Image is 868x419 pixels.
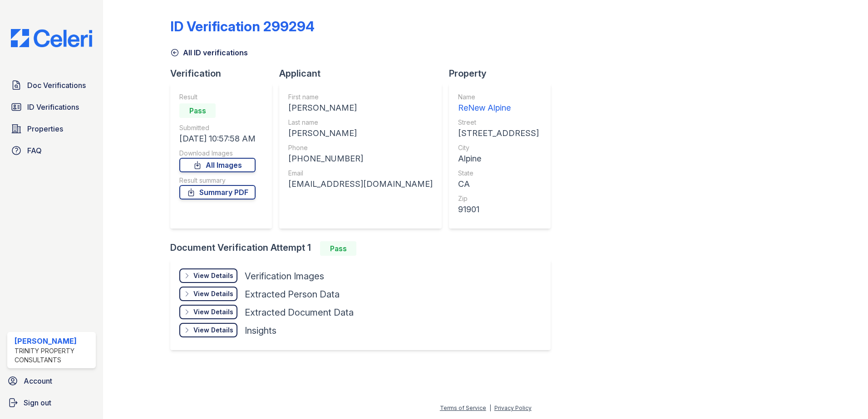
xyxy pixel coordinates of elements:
[458,102,539,114] div: ReNew Alpine
[458,143,539,152] div: City
[170,47,248,58] a: All ID verifications
[489,404,491,411] div: |
[288,178,433,190] div: [EMAIL_ADDRESS][DOMAIN_NAME]
[449,67,558,80] div: Property
[288,169,433,178] div: Email
[440,404,486,411] a: Terms of Service
[245,288,340,301] div: Extracted Person Data
[179,123,256,132] div: Submitted
[7,141,96,160] a: FAQ
[245,324,276,337] div: Insights
[15,336,92,346] div: [PERSON_NAME]
[193,307,233,317] div: View Details
[7,76,96,94] a: Doc Verifications
[458,152,539,165] div: Alpine
[179,93,256,102] div: Result
[193,326,233,335] div: View Details
[27,80,86,91] span: Doc Verifications
[179,185,256,200] a: Summary PDF
[288,118,433,127] div: Last name
[7,98,96,116] a: ID Verifications
[193,289,233,298] div: View Details
[279,67,449,80] div: Applicant
[179,103,216,118] div: Pass
[15,346,92,365] div: Trinity Property Consultants
[288,127,433,140] div: [PERSON_NAME]
[320,241,356,256] div: Pass
[24,375,52,386] span: Account
[170,18,315,34] div: ID Verification 299294
[494,404,532,411] a: Privacy Policy
[458,93,539,102] div: Name
[245,306,354,319] div: Extracted Document Data
[4,29,99,47] img: CE_Logo_Blue-a8612792a0a2168367f1c8372b55b34899dd931a85d93a1a3d3e32e68fde9ad4.png
[179,176,256,185] div: Result summary
[170,67,279,80] div: Verification
[27,145,42,156] span: FAQ
[27,123,63,134] span: Properties
[288,102,433,114] div: [PERSON_NAME]
[288,143,433,152] div: Phone
[4,394,99,412] a: Sign out
[458,118,539,127] div: Street
[4,372,99,390] a: Account
[458,127,539,140] div: [STREET_ADDRESS]
[179,149,256,158] div: Download Images
[170,241,558,256] div: Document Verification Attempt 1
[458,178,539,190] div: CA
[27,102,79,112] span: ID Verifications
[193,271,233,280] div: View Details
[179,132,256,145] div: [DATE] 10:57:58 AM
[288,93,433,102] div: First name
[458,93,539,114] a: Name ReNew Alpine
[458,203,539,216] div: 91901
[458,194,539,203] div: Zip
[7,120,96,138] a: Properties
[24,397,51,408] span: Sign out
[288,152,433,165] div: [PHONE_NUMBER]
[458,169,539,178] div: State
[245,270,324,283] div: Verification Images
[179,158,256,172] a: All Images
